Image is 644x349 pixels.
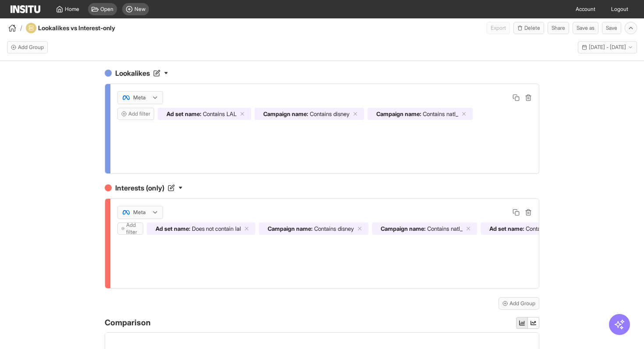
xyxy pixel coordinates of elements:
button: Delete [513,22,544,34]
span: / [20,24,22,32]
span: Contains [314,225,336,232]
button: Add filter [117,222,143,235]
span: [DATE] - [DATE] [589,44,626,51]
div: Campaign name:Containsnatl_ [372,222,477,235]
span: lal [235,225,241,232]
span: Can currently only export from Insights reports. [487,22,510,34]
div: Ad set name:Does not containlal [147,222,255,235]
span: Open [100,6,113,13]
button: Share [548,22,569,34]
div: Lookalikes vs Interest-only [26,23,139,33]
span: Campaign name : [268,225,312,232]
h4: Interests (only) [105,183,539,193]
img: Logo [11,5,40,13]
span: Campaign name : [263,110,308,117]
span: natl_ [446,110,458,117]
div: Campaign name:Containsdisney [259,222,368,235]
span: disney [338,225,354,232]
div: Campaign name:Containsnatl_ [368,108,473,120]
h4: Lookalikes vs Interest-only [38,24,139,32]
h4: Lookalikes [105,68,539,78]
span: Contains [310,110,332,117]
div: Ad set name:ContainsLAL [158,108,251,120]
span: Contains [526,225,548,232]
span: Does not contain [192,225,234,232]
button: Add Group [499,297,539,310]
span: Ad set name : [166,110,201,117]
div: Ad set name:Containsinterest [481,222,582,235]
button: / [7,23,22,33]
button: Save [602,22,621,34]
span: New [134,6,145,13]
button: Export [487,22,510,34]
span: Contains [423,110,445,117]
span: Contains [203,110,225,117]
button: Add filter [117,108,154,120]
span: Home [65,6,79,13]
span: Campaign name : [381,225,425,232]
span: Campaign name : [376,110,421,117]
span: LAL [226,110,237,117]
div: Campaign name:Containsdisney [255,108,364,120]
span: disney [333,110,350,117]
span: Ad set name : [156,225,190,232]
button: Save as [573,22,598,34]
button: Add Group [7,41,48,53]
span: natl_ [451,225,463,232]
button: [DATE] - [DATE] [578,41,637,53]
span: Ad set name : [489,225,524,232]
span: Contains [427,225,449,232]
h4: Comparison [105,317,151,329]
